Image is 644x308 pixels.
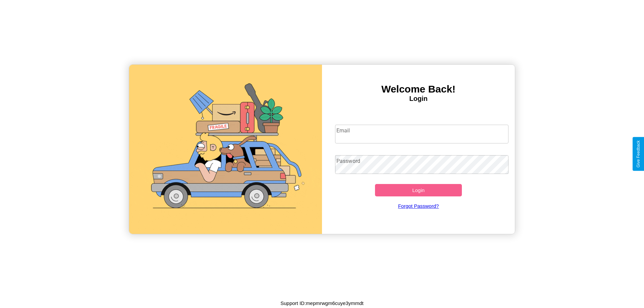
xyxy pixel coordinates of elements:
h3: Welcome Back! [322,83,515,95]
img: gif [129,65,322,234]
div: Give Feedback [636,140,641,168]
a: Forgot Password? [332,196,505,215]
h4: Login [322,95,515,103]
p: Support ID: mepmrwgm6cuye3ymmdt [280,299,364,308]
button: Login [375,184,462,196]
